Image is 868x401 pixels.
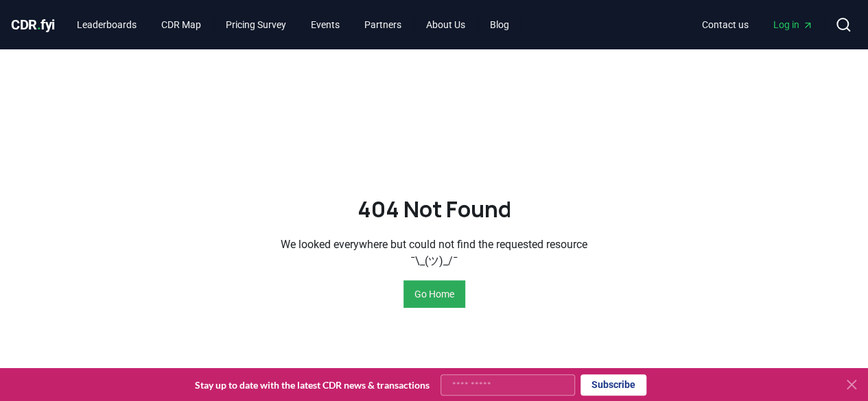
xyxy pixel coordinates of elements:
h2: 404 Not Found [357,193,511,226]
span: . [37,16,41,33]
span: CDR fyi [11,16,55,33]
a: Events [300,12,351,37]
p: We looked everywhere but could not find the requested resource ¯\_(ツ)_/¯ [281,236,588,269]
nav: Main [691,12,824,37]
a: CDR.fyi [11,15,55,34]
a: Log in [762,12,824,37]
button: Go Home [403,280,465,308]
a: Blog [479,12,520,37]
a: Contact us [691,12,760,37]
a: Partners [353,12,412,37]
a: About Us [415,12,476,37]
span: Log in [773,18,813,32]
a: CDR Map [150,12,212,37]
nav: Main [66,12,520,37]
a: Pricing Survey [215,12,297,37]
a: Leaderboards [66,12,148,37]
